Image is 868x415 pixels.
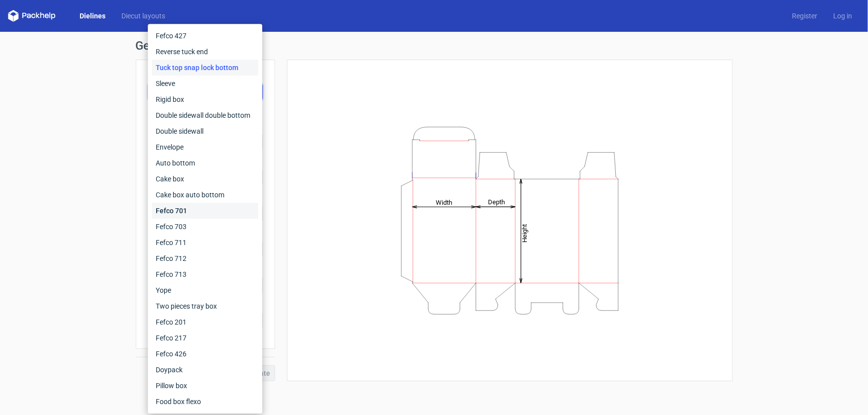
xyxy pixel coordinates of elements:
[152,250,258,266] div: Fefco 712
[152,139,258,155] div: Envelope
[152,378,258,394] div: Pillow box
[152,91,258,107] div: Rigid box
[152,235,258,250] div: Fefco 711
[784,11,825,21] a: Register
[152,330,258,346] div: Fefco 217
[152,282,258,298] div: Yope
[152,171,258,187] div: Cake box
[152,155,258,171] div: Auto bottom
[152,187,258,203] div: Cake box auto bottom
[825,11,860,21] a: Log in
[136,40,733,52] h1: Generate new dieline
[152,314,258,330] div: Fefco 201
[152,107,258,123] div: Double sidewall double bottom
[152,298,258,314] div: Two pieces tray box
[152,44,258,60] div: Reverse tuck end
[152,203,258,219] div: Fefco 701
[488,198,505,206] tspan: Depth
[113,11,173,21] a: Diecut layouts
[152,76,258,91] div: Sleeve
[152,266,258,282] div: Fefco 713
[435,198,452,206] tspan: Width
[521,224,528,242] tspan: Height
[152,219,258,235] div: Fefco 703
[152,123,258,139] div: Double sidewall
[152,362,258,378] div: Doypack
[152,394,258,410] div: Food box flexo
[152,346,258,362] div: Fefco 426
[152,60,258,76] div: Tuck top snap lock bottom
[72,11,113,21] a: Dielines
[152,28,258,44] div: Fefco 427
